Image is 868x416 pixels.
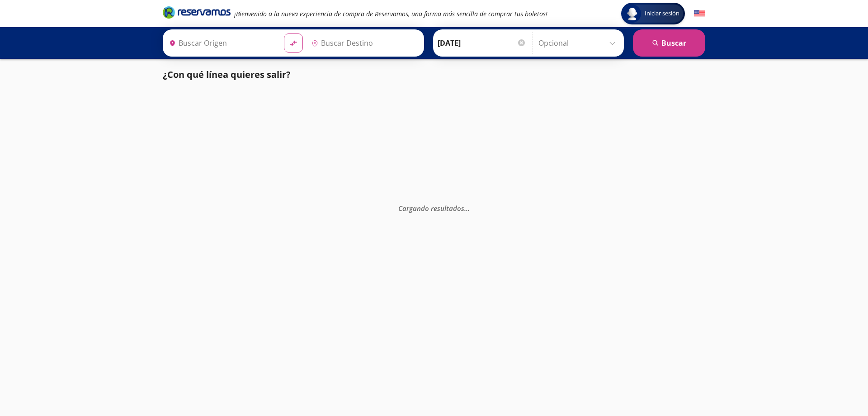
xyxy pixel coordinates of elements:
[641,9,683,18] span: Iniciar sesión
[694,8,705,19] button: English
[163,5,231,22] a: Brand Logo
[398,203,470,212] em: Cargando resultados
[165,32,277,54] input: Buscar Origen
[438,32,526,54] input: Elegir Fecha
[468,203,470,212] span: .
[538,32,619,54] input: Opcional
[234,10,547,18] em: ¡Bienvenido a la nueva experiencia de compra de Reservamos, una forma más sencilla de comprar tus...
[163,5,231,19] i: Brand Logo
[633,29,705,57] button: Buscar
[466,203,468,212] span: .
[163,68,291,81] p: ¿Con qué línea quieres salir?
[464,203,466,212] span: .
[308,32,419,54] input: Buscar Destino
